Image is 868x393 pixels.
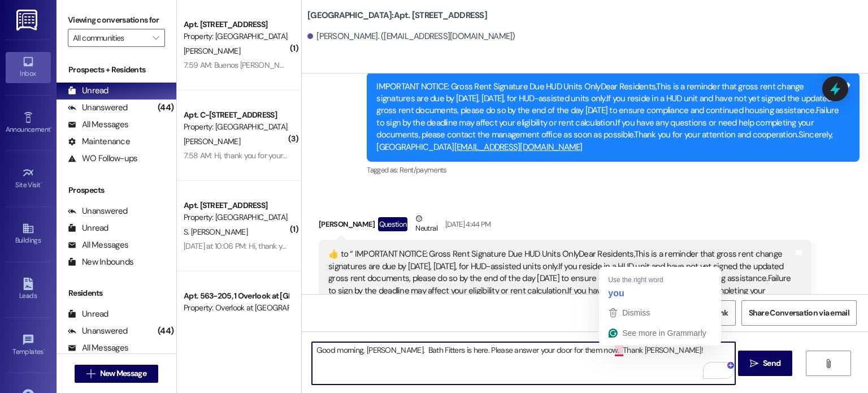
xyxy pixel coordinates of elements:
[738,351,793,376] button: Send
[184,46,240,56] span: [PERSON_NAME]
[184,211,288,223] div: Property: [GEOGRAPHIC_DATA]
[184,19,288,31] div: Apt. [STREET_ADDRESS]
[68,325,128,337] div: Unanswered
[68,85,108,97] div: Unread
[749,307,849,319] span: Share Conversation via email
[184,136,240,146] span: [PERSON_NAME]
[307,31,515,42] div: [PERSON_NAME]. ([EMAIL_ADDRESS][DOMAIN_NAME])
[68,256,133,268] div: New Inbounds
[75,365,158,383] button: New Message
[155,99,176,116] div: (44)
[378,217,408,231] div: Question
[307,10,487,21] b: [GEOGRAPHIC_DATA]: Apt. [STREET_ADDRESS]
[44,346,45,354] span: •
[376,81,841,154] div: IMPORTANT NOTICE: Gross Rent Signature Due HUD Units OnlyDear Residents,This is a reminder that g...
[312,342,735,385] textarea: To enrich screen reader interactions, please activate Accessibility in Grammarly extension settings
[6,330,51,361] a: Templates •
[100,368,146,379] span: New Message
[650,307,728,319] span: Get Conversation Link
[184,31,288,42] div: Property: [GEOGRAPHIC_DATA]
[442,218,491,230] div: [DATE] 4:44 PM
[367,162,860,178] div: Tagged as:
[155,322,176,340] div: (44)
[153,33,159,42] i: 
[6,219,51,249] a: Buildings
[68,342,128,354] div: All Messages
[750,359,758,368] i: 
[68,119,128,131] div: All Messages
[57,184,176,196] div: Prospects
[68,136,130,148] div: Maintenance
[41,179,42,187] span: •
[68,239,128,251] div: All Messages
[763,357,780,369] span: Send
[184,200,288,211] div: Apt. [STREET_ADDRESS]
[824,359,832,368] i: 
[741,300,857,326] button: Share Conversation via email
[184,227,248,237] span: S. [PERSON_NAME]
[184,121,288,133] div: Property: [GEOGRAPHIC_DATA]
[184,302,288,314] div: Property: Overlook at [GEOGRAPHIC_DATA]
[50,124,52,132] span: •
[319,213,811,240] div: [PERSON_NAME]
[57,64,176,76] div: Prospects + Residents
[6,52,51,83] a: Inbox
[73,29,147,47] input: All communities
[184,109,288,121] div: Apt. C-[STREET_ADDRESS]
[86,369,95,378] i: 
[68,308,108,320] div: Unread
[184,241,559,251] div: [DATE] at 10:06 PM: Hi, thank you for your message. Our team will get back to you [DATE] during r...
[328,248,793,321] div: ​👍​ to “ IMPORTANT NOTICE: Gross Rent Signature Due HUD Units OnlyDear Residents,This is a remind...
[68,102,128,114] div: Unanswered
[68,222,108,234] div: Unread
[16,10,40,31] img: ResiDesk Logo
[6,274,51,305] a: Leads
[57,287,176,299] div: Residents
[400,165,447,175] span: Rent/payments
[454,141,583,153] a: [EMAIL_ADDRESS][DOMAIN_NAME]
[413,213,439,236] div: Neutral
[6,163,51,194] a: Site Visit •
[184,290,288,302] div: Apt. 563-205, 1 Overlook at [GEOGRAPHIC_DATA]
[68,153,137,165] div: WO Follow-ups
[68,205,128,217] div: Unanswered
[68,11,165,29] label: Viewing conversations for
[184,150,509,161] div: 7:58 AM: Hi, thank you for your message. Our team will get back to you [DATE] between the hours of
